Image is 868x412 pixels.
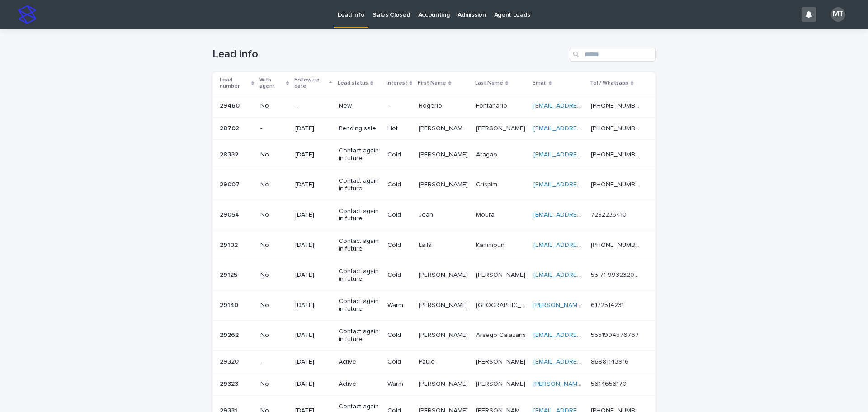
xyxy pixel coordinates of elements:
p: [DATE] [295,271,331,279]
p: Hot [387,125,411,133]
p: Rogerio [419,100,444,110]
p: 29054 [220,209,241,219]
p: No [260,151,288,159]
p: [GEOGRAPHIC_DATA] [476,300,528,309]
p: Contact again in future [339,208,380,223]
tr: 2905429054 No[DATE]Contact again in futureColdJeanJean MouraMoura [EMAIL_ADDRESS][DOMAIN_NAME] 72... [212,200,656,230]
p: 5614656170 [591,379,628,388]
p: Cold [387,358,411,366]
tr: 2910229102 No[DATE]Contact again in futureColdLailaLaila KammouniKammouni [EMAIL_ADDRESS][DOMAIN_... [212,230,656,260]
p: Contact again in future [339,177,380,193]
tr: 2833228332 No[DATE]Contact again in futureCold[PERSON_NAME][PERSON_NAME] AragaoAragao [EMAIL_ADDR... [212,140,656,170]
p: - [260,358,288,366]
p: [PHONE_NUMBER] [591,123,643,133]
p: Warm [387,302,411,309]
p: Active [339,358,380,366]
p: [PERSON_NAME] [476,123,527,133]
p: 29007 [220,179,241,189]
p: 29320 [220,356,241,366]
p: Cold [387,211,411,219]
p: 28332 [220,149,240,159]
p: Follow-up date [294,75,327,92]
p: [PERSON_NAME] [476,356,527,366]
a: [EMAIL_ADDRESS][DOMAIN_NAME] [533,152,636,158]
p: New [339,102,380,110]
p: 55 71 993232009 [591,270,643,279]
a: [EMAIL_ADDRESS][DOMAIN_NAME] [533,359,636,365]
tr: 2870228702 -[DATE]Pending saleHot[PERSON_NAME] [PERSON_NAME][PERSON_NAME] [PERSON_NAME] [PERSON_N... [212,117,656,140]
p: 29262 [220,330,241,339]
p: No [260,271,288,279]
p: Aragao [476,149,499,159]
p: - [295,102,331,110]
p: Email [533,78,547,88]
p: No [260,181,288,189]
a: [EMAIL_ADDRESS][DOMAIN_NAME] [533,125,636,132]
a: [EMAIL_ADDRESS][DOMAIN_NAME] [533,332,636,338]
p: [PHONE_NUMBER] [591,149,643,159]
p: 7282235410 [591,209,628,219]
p: Lead number [220,75,249,92]
p: Warm [387,380,411,388]
p: 29460 [220,100,241,110]
input: Search [570,47,656,62]
p: Contact again in future [339,237,380,253]
p: No [260,102,288,110]
p: Arsego Calazans [476,330,528,339]
p: No [260,302,288,309]
p: [DATE] [295,211,331,219]
p: Kammouni [476,240,508,249]
p: 6172514231 [591,300,626,309]
p: [PERSON_NAME] [476,379,527,388]
p: [PERSON_NAME] [419,270,470,279]
tr: 2926229262 No[DATE]Contact again in futureCold[PERSON_NAME][PERSON_NAME] Arsego CalazansArsego Ca... [212,320,656,350]
p: Fontanario [476,100,509,110]
p: 29102 [220,240,240,249]
p: No [260,242,288,249]
p: [PHONE_NUMBER] [591,100,643,110]
a: [PERSON_NAME][EMAIL_ADDRESS][DOMAIN_NAME] [533,302,685,308]
tr: 2932029320 -[DATE]ActiveColdPauloPaulo [PERSON_NAME][PERSON_NAME] [EMAIL_ADDRESS][DOMAIN_NAME] 86... [212,350,656,373]
p: [DATE] [295,358,331,366]
p: Laila [419,240,434,249]
p: Lead status [338,78,368,88]
p: +55 11 987509095 [591,240,643,249]
p: Cold [387,151,411,159]
p: - [260,125,288,133]
p: 29323 [220,379,240,388]
a: [EMAIL_ADDRESS][DOMAIN_NAME] [533,272,636,278]
p: [DATE] [295,331,331,339]
p: - [387,102,411,110]
p: Interest [387,78,407,88]
p: 28702 [220,123,241,133]
p: [DATE] [295,242,331,249]
p: Cold [387,331,411,339]
p: Active [339,380,380,388]
p: [DATE] [295,181,331,189]
p: [PERSON_NAME] [419,300,470,309]
p: +55 19 99805-7537 [591,179,643,189]
a: [EMAIL_ADDRESS][DOMAIN_NAME] [533,212,636,218]
h1: Lead info [212,48,566,61]
p: 29140 [220,300,240,309]
p: [DATE] [295,125,331,133]
p: Jean [419,209,435,219]
p: 86981143916 [591,356,631,366]
p: [PERSON_NAME] [419,149,470,159]
a: [PERSON_NAME][EMAIL_ADDRESS][PERSON_NAME][DOMAIN_NAME] [533,381,734,387]
p: Cold [387,242,411,249]
p: [PERSON_NAME] [PERSON_NAME] [419,123,470,133]
tr: 2932329323 No[DATE]ActiveWarm[PERSON_NAME][PERSON_NAME] [PERSON_NAME][PERSON_NAME] [PERSON_NAME][... [212,373,656,396]
p: Crispim [476,179,499,189]
a: [EMAIL_ADDRESS][DOMAIN_NAME] [533,181,636,188]
p: Cold [387,271,411,279]
p: Pending sale [339,125,380,133]
a: [EMAIL_ADDRESS][DOMAIN_NAME] [533,103,636,109]
p: Contact again in future [339,147,380,162]
p: No [260,380,288,388]
p: [DATE] [295,380,331,388]
p: [PERSON_NAME] [419,179,470,189]
a: [EMAIL_ADDRESS][DOMAIN_NAME] [533,242,636,248]
p: [DATE] [295,151,331,159]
